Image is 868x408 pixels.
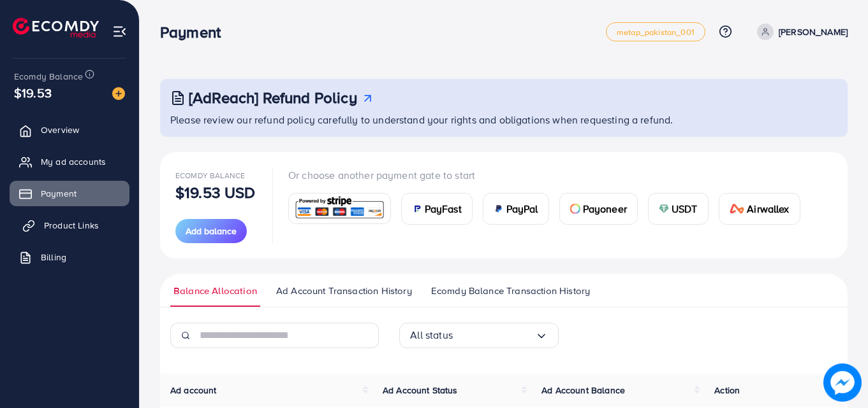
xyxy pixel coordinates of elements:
span: Airwallex [747,201,789,216]
div: Search for option [399,323,559,348]
img: card [730,204,745,214]
span: Ecomdy Balance Transaction History [431,284,590,298]
span: Overview [41,123,79,136]
span: Balance Allocation [173,284,257,298]
h3: [AdReach] Refund Policy [189,88,357,107]
img: card [293,195,386,222]
img: card [412,204,422,214]
span: Ad account [170,384,217,397]
span: Ad Account Status [383,384,458,397]
img: card [659,204,669,214]
span: Payment [41,187,77,200]
span: Payoneer [583,201,627,216]
span: PayPal [506,201,538,216]
span: Add balance [186,225,237,237]
a: card [288,193,391,224]
img: image [823,363,862,402]
span: All status [410,325,453,345]
img: menu [112,24,127,39]
span: Billing [41,251,66,264]
a: Overview [10,117,129,143]
button: Add balance [175,219,247,243]
a: Billing [10,244,129,270]
span: Ecomdy Balance [14,70,83,83]
img: card [570,204,580,214]
a: My ad accounts [10,149,129,174]
span: Action [714,384,740,397]
a: cardPayPal [483,193,549,225]
p: $19.53 USD [175,185,256,200]
img: card [494,204,504,214]
a: Product Links [10,213,129,238]
p: [PERSON_NAME] [779,24,848,39]
h3: Payment [160,23,231,41]
span: Ad Account Balance [541,384,625,397]
span: PayFast [425,201,462,216]
span: USDT [672,201,698,216]
span: My ad accounts [41,155,106,168]
img: image [112,87,125,100]
a: cardUSDT [648,193,709,225]
p: Please review our refund policy carefully to understand your rights and obligations when requesti... [170,112,840,127]
a: Payment [10,181,129,206]
a: cardAirwallex [719,193,800,225]
span: Ecomdy Balance [175,170,245,181]
a: metap_pakistan_001 [606,22,705,41]
span: Product Links [44,219,99,232]
span: metap_pakistan_001 [617,28,695,36]
a: cardPayFast [401,193,473,225]
p: Or choose another payment gate to start [288,167,811,183]
img: logo [13,18,99,38]
a: [PERSON_NAME] [752,24,848,40]
input: Search for option [453,325,535,345]
a: cardPayoneer [559,193,638,225]
span: Ad Account Transaction History [276,284,412,298]
span: $19.53 [14,83,52,102]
